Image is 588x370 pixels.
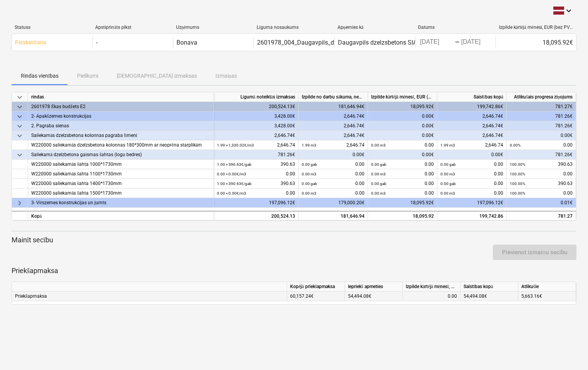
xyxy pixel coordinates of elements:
div: 390.63 [510,160,573,169]
small: 0.00 gab [302,162,317,167]
span: keyboard_arrow_right [15,198,24,208]
div: 5,663.16€ [518,292,576,301]
i: keyboard_arrow_down [564,6,573,15]
span: keyboard_arrow_down [15,150,24,160]
span: keyboard_arrow_down [15,102,24,112]
div: 18,095.92 [371,212,434,221]
div: 0.00€ [368,150,437,160]
div: 0.00 [510,188,573,198]
div: Izpilde no darbu sākuma, neskaitot kārtējā mēneša izpildi [299,92,368,102]
div: 0.00€ [299,150,368,160]
small: 1.99 m3 [302,143,316,147]
div: Atlikušie [518,282,576,292]
div: 0.00 [371,140,434,150]
div: Kopējā priekšapmaksa [287,282,345,292]
div: 54,494.08€ [345,292,403,301]
div: 2,646.74€ [437,112,507,121]
div: 0.00 [510,140,573,150]
div: 2,646.74€ [437,131,507,140]
div: 0.00 [217,169,295,179]
small: 0.00 m3 [371,172,386,176]
div: 0.00 [440,160,503,169]
div: 199,742.86€ [437,102,507,112]
div: 0.00 [217,188,295,198]
small: 1.99 m3 [440,143,455,147]
div: 781.26€ [507,150,576,160]
div: 0.00 [440,179,503,188]
small: 100.00% [510,172,525,176]
small: 1.00 × 390.63€ / gab [217,182,252,186]
small: 0.00 gab [440,162,456,167]
div: 0.00 [440,169,503,179]
div: 0.00 [371,188,434,198]
div: 390.63 [217,179,295,188]
div: 0.00 [302,179,365,188]
div: 2,646.74€ [299,112,368,121]
div: Bonava [176,39,197,46]
div: 2,646.74 [440,140,503,150]
small: 1.00 × 390.63€ / gab [217,162,252,167]
div: Saistības kopā [437,92,507,102]
div: 18,095.92€ [368,198,437,208]
div: 2601978_004_Daugavpils_dzelzsbetons_SIA_20250414_Ligums_Bonava Latvija_[DATE]_S8_1.karta_VG_KK_Co... [257,39,576,46]
div: W220000 saliekamās šahta 1000*1730mm [31,160,210,169]
div: 390.63 [217,160,295,169]
span: keyboard_arrow_down [15,93,24,102]
div: 179,000.20€ [299,198,368,208]
span: keyboard_arrow_down [15,112,24,121]
div: 197,096.12€ [214,198,299,208]
div: 2601978 Ēkas budžets E2 [31,102,210,112]
div: 18,095.92€ [496,36,576,48]
div: 0.00 [371,160,434,169]
small: 100.00% [510,191,525,195]
small: 0.00 m3 [371,191,386,195]
div: 18,095.92€ [368,102,437,112]
div: - [455,40,460,45]
div: Saistības kopā [460,282,518,292]
div: 781.27 [510,212,573,221]
div: Līgumā noteiktās izmaksas [214,92,299,102]
small: 0.00 m3 [302,191,316,195]
div: Saliekamā dzelzbetona gaismas šahtas (logu bedres) [31,150,210,160]
span: keyboard_arrow_down [15,131,24,140]
div: Izpilde kārtējā mēnesī, EUR (bez PVN) [368,92,437,102]
div: 60,157.24€ [287,292,345,301]
div: rindas [28,92,214,102]
small: 0.00% [510,143,521,147]
small: 100.00% [510,162,525,167]
div: 3- Virszemes konstrukcijas un jumts [31,198,210,208]
div: Daugavpils dzelzsbetons SIA [338,39,417,46]
div: 0.00 [406,292,457,301]
small: 100.00% [510,182,525,186]
div: - [96,39,97,46]
small: 0.00 m3 [302,172,316,176]
div: Līguma nosaukums [257,25,331,30]
div: Apstiprināts plkst [95,25,170,30]
small: 0.00 m3 [440,191,455,195]
div: W220000 saliekamās šahta 1500*1730mm [31,188,210,198]
div: 2,646.74 [302,140,365,150]
small: 0.00 m3 [371,143,386,147]
div: 0.00€ [368,112,437,121]
div: Statuss [15,25,89,30]
p: Priekšapmaksa [12,266,576,275]
div: 3,428.00€ [214,121,299,131]
div: Izpilde kārtējā mēnesī, EUR (bez PVN) [499,25,573,30]
div: 200,524.13 [217,212,295,221]
p: Rindas vienības [21,72,59,80]
div: 2,646.74 [217,140,295,150]
div: 2,646.74€ [299,121,368,131]
small: 0.00 × 0.00€ / m3 [217,172,246,176]
div: 0.00€ [437,150,507,160]
div: 0.00 [302,169,365,179]
div: Kopā [28,211,214,220]
small: 0.00 × 0.00€ / m3 [217,191,246,195]
div: 390.63 [510,179,573,188]
div: Priekšapmaksa [12,292,287,301]
div: 3,428.00€ [214,112,299,121]
div: 0.00 [302,160,365,169]
div: 0.00 [371,179,434,188]
div: 0.00€ [507,131,576,140]
div: 781.26€ [214,150,299,160]
div: 0.00€ [368,121,437,131]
